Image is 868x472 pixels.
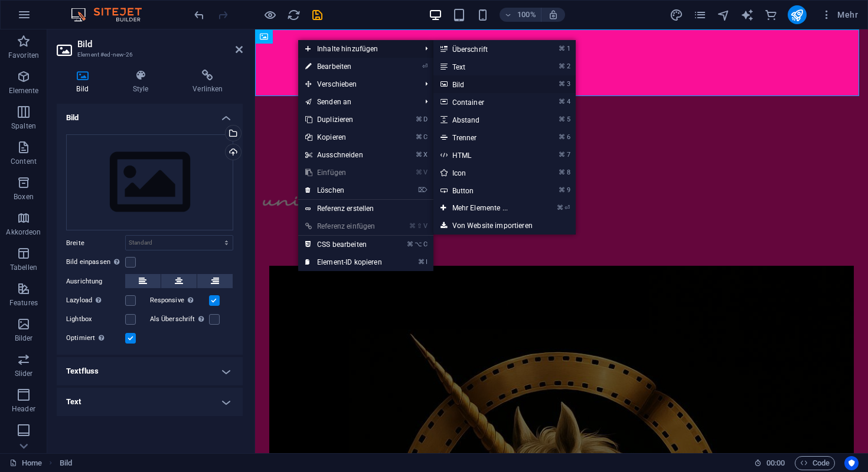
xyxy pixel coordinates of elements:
label: Bild einpassen [66,255,125,269]
a: ⌘2Text [433,58,531,75]
p: Favoriten [8,51,39,60]
i: ⌘ [557,204,563,212]
label: Ausrichtung [66,275,125,289]
i: V [423,169,427,176]
a: Klick, um Auswahl aufzuheben. Doppelklick öffnet Seitenverwaltung [9,456,42,470]
i: Bei Größenänderung Zoomstufe automatisch an das gewählte Gerät anpassen. [548,9,559,20]
p: Akkordeon [6,227,41,237]
a: ⌘4Container [433,93,531,111]
i: ⌘ [559,115,565,123]
a: ⌘9Button [433,181,531,199]
a: ⌘⌥CCSS bearbeiten [298,236,389,253]
a: ⌦Löschen [298,181,389,199]
p: Features [9,298,38,308]
h6: 100% [517,8,536,22]
i: Veröffentlichen [790,8,804,22]
button: reload [286,8,301,22]
nav: breadcrumb [60,456,72,470]
a: ⌘6Trenner [433,128,531,146]
p: Header [12,404,35,414]
span: Verschieben [298,75,416,93]
i: ⌘ [559,151,565,159]
a: ⌘8Icon [433,164,531,181]
label: Responsive [150,293,209,308]
a: ⌘⏎Mehr Elemente ... [433,199,531,217]
button: navigator [717,8,731,22]
i: ⌘ [416,151,422,159]
div: Wähle aus deinen Dateien, Stockfotos oder lade Dateien hoch [66,134,233,231]
img: Editor Logo [68,8,156,22]
i: 7 [567,151,570,159]
span: : [775,458,776,467]
i: ⌘ [416,169,422,176]
i: I [426,258,427,266]
a: ⌘CKopieren [298,128,389,146]
h4: Bild [57,104,243,125]
a: ⌘DDuplizieren [298,111,389,128]
span: 00 00 [766,456,785,470]
i: ⌘ [416,115,422,123]
button: save [310,8,324,22]
button: Code [795,456,835,470]
i: ⏎ [422,62,428,70]
a: ⌘VEinfügen [298,164,389,181]
p: Elemente [9,86,39,95]
i: ⌘ [409,222,416,230]
i: ⌘ [559,169,565,176]
i: ⌘ [559,98,565,105]
p: Bilder [15,334,33,343]
i: ⌘ [559,133,565,141]
h2: Bild [77,39,243,49]
i: ⌘ [559,186,565,194]
i: ⌘ [407,240,413,248]
i: Seite neu laden [287,8,301,22]
a: ⏎Bearbeiten [298,58,389,75]
i: 6 [567,133,570,141]
i: ⇧ [417,222,422,230]
a: ⌘1Überschrift [433,40,531,58]
i: Design (Strg+Alt+Y) [670,8,683,22]
i: ⌘ [559,62,565,70]
p: Content [11,157,37,166]
button: pages [693,8,707,22]
h4: Verlinken [173,70,243,94]
i: ⌘ [559,45,565,52]
h4: Textfluss [57,357,243,385]
p: Tabellen [10,263,37,272]
a: Senden an [298,93,416,111]
i: ⌥ [415,240,422,248]
i: 2 [567,62,570,70]
i: C [423,133,427,141]
span: Klick zum Auswählen. Doppelklick zum Bearbeiten [60,456,72,470]
i: Seiten (Strg+Alt+S) [693,8,707,22]
label: Lazyload [66,293,125,308]
label: Als Überschrift [150,312,209,326]
span: Code [800,456,830,470]
label: Optimiert [66,331,125,345]
a: ⌘⇧VReferenz einfügen [298,217,389,235]
button: commerce [764,8,778,22]
a: ⌘7HTML [433,146,531,164]
i: V [423,222,427,230]
label: Breite [66,240,125,246]
i: ⌘ [416,133,422,141]
i: 3 [567,80,570,88]
i: Navigator [717,8,730,22]
i: 5 [567,115,570,123]
button: undo [192,8,206,22]
a: ⌘3Bild [433,75,531,93]
h6: Session-Zeit [754,456,785,470]
i: Commerce [764,8,778,22]
i: C [423,240,427,248]
i: X [423,151,427,159]
p: Boxen [14,192,34,202]
i: ⏎ [564,204,570,212]
h4: Text [57,388,243,416]
i: ⌘ [418,258,425,266]
h4: Style [113,70,173,94]
p: Slider [15,369,33,378]
i: D [423,115,427,123]
button: 100% [500,8,541,22]
a: ⌘IElement-ID kopieren [298,253,389,271]
p: Spalten [11,121,36,131]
